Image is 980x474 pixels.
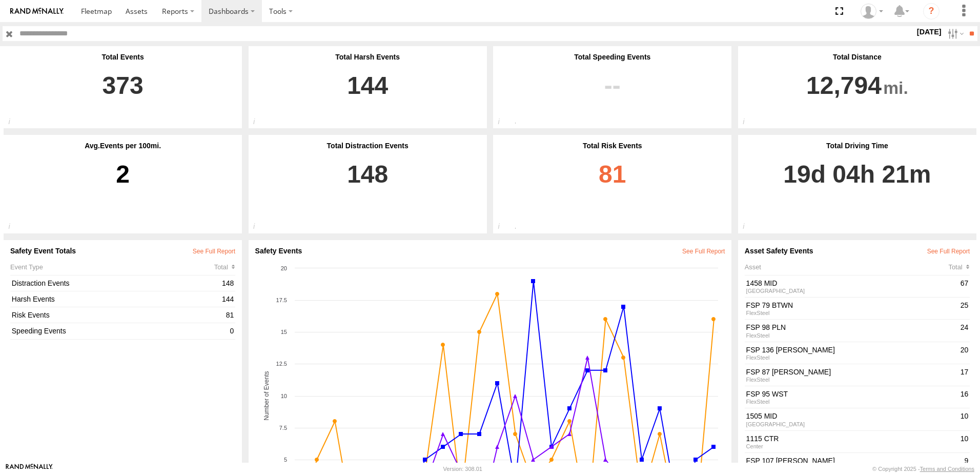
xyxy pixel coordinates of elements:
a: 148 [255,150,480,227]
a: 144 [255,61,480,122]
tspan: 12.5 [276,361,287,367]
tspan: 7.5 [279,425,287,431]
a: 12,794 [745,61,970,122]
a: 19d 04h 21m [745,150,970,227]
div: 148 [220,277,235,289]
label: Search Filter Options [944,26,966,41]
a: Terms and Conditions [920,466,974,472]
a: FSP 98 PLN [746,323,957,332]
a: Speeding Events [12,326,227,335]
div: FlexSteel [746,377,957,383]
div: Total Speeding Events [500,53,725,61]
div: FlexSteel [746,310,957,316]
div: Total number of Speeding events reported within the specified date range and applied filters [493,117,515,129]
div: Total Distraction Events [255,142,480,150]
div: Asset Safety Events [745,247,970,255]
div: Center [746,443,957,449]
div: Asset [745,263,949,271]
div: 25 [959,299,970,318]
a: FSP 79 BTWN [746,301,957,310]
a: FSP 87 [PERSON_NAME] [746,367,957,377]
div: Total Events [10,53,235,61]
div: © Copyright 2025 - [872,466,974,472]
div: 9 [963,455,970,473]
i: ? [923,3,940,19]
div: Total distance travelled within the specified date range and applied filters [738,117,760,129]
div: Click to Sort [949,263,970,271]
div: 2 [10,150,235,227]
tspan: Number of Events [262,371,270,420]
a: View SpeedingEvents on Events Report [500,61,725,122]
div: Total Harsh Events [255,53,480,61]
tspan: 10 [280,393,287,399]
div: The average number of safety events reported per 100 within the specified date range and applied ... [4,222,26,233]
div: Total driving time within the specified date range and applied filters [738,222,760,233]
div: 17 [959,366,970,384]
div: 10 [959,410,970,429]
a: Visit our Website [6,464,53,474]
div: FlexSteel [746,332,957,339]
div: 81 [224,309,235,321]
div: 20 [959,344,970,362]
div: Total number of Distraction events reported within the specified date range and applied filters [249,222,271,233]
a: 1115 CTR [746,434,957,443]
a: FSP 107 [PERSON_NAME] [746,456,962,465]
div: [GEOGRAPHIC_DATA] [746,288,957,294]
a: Harsh Events [12,294,219,304]
a: FSP 95 WST [746,389,957,399]
a: 1505 MID [746,411,957,421]
div: 10 [959,432,970,451]
label: [DATE] [915,26,944,37]
a: Distraction Events [12,279,219,288]
div: 16 [959,388,970,406]
a: 373 [10,61,235,122]
a: FSP 136 [PERSON_NAME] [746,345,957,354]
div: Total number of safety events reported within the specified date range and applied filters [4,117,26,129]
div: Total number of Harsh driving events reported within the specified date range and applied filters [249,117,271,129]
a: Risk Events [12,310,223,320]
div: FlexSteel [746,354,957,361]
a: 1458 MID [746,279,957,288]
div: 24 [959,322,970,340]
div: Safety Events [255,247,725,255]
div: Total Distance [745,53,970,61]
div: Total Driving Time [745,142,970,150]
tspan: 15 [280,329,287,335]
tspan: 20 [280,265,287,271]
div: Total Risk Events [500,142,725,150]
a: 81 [500,150,725,227]
div: 144 [220,293,235,305]
tspan: 5 [283,457,287,463]
div: Derrick Ball [857,4,887,19]
div: Safety Event Totals [10,247,235,255]
div: Event Type [10,263,214,271]
div: Version: 308.01 [443,466,482,472]
div: [GEOGRAPHIC_DATA] [746,421,957,427]
div: 0 [229,325,235,338]
div: FlexSteel [746,399,957,405]
a: View All Events in Safety Report [682,248,725,255]
tspan: 17.5 [276,297,287,303]
div: Click to Sort [214,263,235,271]
img: rand-logo.svg [10,8,64,15]
div: Total number of Risk events reported within the specified date range and applied filters [493,222,515,233]
div: 67 [959,277,970,295]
